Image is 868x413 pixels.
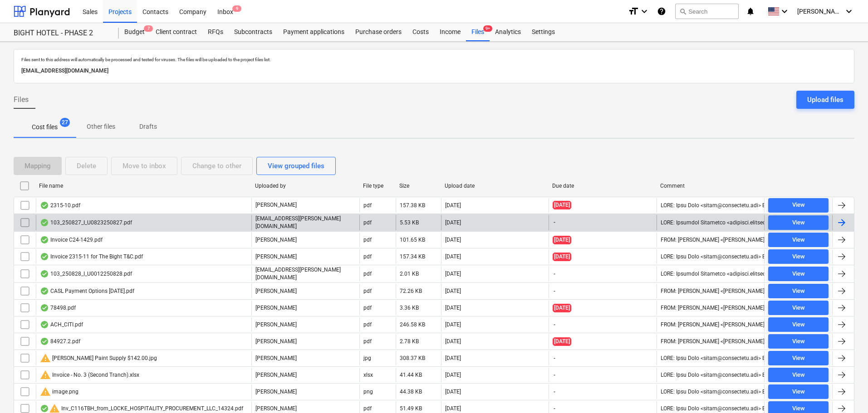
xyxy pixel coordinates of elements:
[792,303,805,313] div: View
[363,202,372,209] div: pdf
[40,338,49,345] div: OCR finished
[768,233,829,247] button: View
[255,321,297,329] p: [PERSON_NAME]
[792,200,805,210] div: View
[40,304,76,311] div: 78498.pdf
[278,23,350,41] a: Payment applications
[399,183,437,189] div: Size
[407,23,434,41] a: Costs
[363,288,372,294] div: pdf
[792,387,805,397] div: View
[202,23,229,41] a: RFQs
[768,198,829,213] button: View
[21,57,847,63] p: Files sent to this address will automatically be processed and tested for viruses. The files will...
[445,321,461,328] div: [DATE]
[363,219,372,226] div: pdf
[779,6,790,17] i: keyboard_arrow_down
[553,337,571,346] span: [DATE]
[137,122,159,131] p: Drafts
[553,304,571,312] span: [DATE]
[363,253,372,260] div: pdf
[526,23,560,41] a: Settings
[445,253,461,260] div: [DATE]
[553,388,556,396] span: -
[553,219,556,226] span: -
[792,252,805,262] div: View
[843,6,854,17] i: keyboard_arrow_down
[40,369,139,380] div: Invoice - No. 3 (Second Tranch).xlsx
[445,355,461,361] div: [DATE]
[255,405,297,413] p: [PERSON_NAME]
[553,321,556,329] span: -
[255,183,356,189] div: Uploaded by
[40,386,51,397] span: warning
[768,301,829,315] button: View
[400,405,422,412] div: 51.49 KB
[466,23,490,41] a: Files9+
[363,405,372,412] div: pdf
[350,23,407,41] div: Purchase orders
[796,91,854,109] button: Upload files
[232,5,241,12] span: 9
[255,304,297,312] p: [PERSON_NAME]
[119,23,150,41] div: Budget
[445,202,461,209] div: [DATE]
[445,237,461,243] div: [DATE]
[40,386,78,397] div: image.png
[400,271,419,277] div: 2.01 KB
[400,219,419,226] div: 5.53 KB
[256,157,336,175] button: View grouped files
[445,288,461,294] div: [DATE]
[32,122,58,132] p: Cost files
[255,236,297,244] p: [PERSON_NAME]
[553,355,556,362] span: -
[746,6,755,17] i: notifications
[40,270,49,277] div: OCR finished
[40,253,143,260] div: Invoice 2315-11 for The Bight T&C.pdf
[490,23,526,41] div: Analytics
[553,253,571,261] span: [DATE]
[792,286,805,296] div: View
[40,321,49,328] div: OCR finished
[255,201,297,209] p: [PERSON_NAME]
[255,266,356,282] p: [EMAIL_ADDRESS][PERSON_NAME][DOMAIN_NAME]
[768,317,829,332] button: View
[768,368,829,382] button: View
[445,271,461,277] div: [DATE]
[39,183,248,189] div: File name
[445,219,461,226] div: [DATE]
[400,355,425,361] div: 308.37 KB
[792,235,805,245] div: View
[363,321,372,328] div: pdf
[119,23,150,41] a: Budget7
[40,287,134,295] div: CASL Payment Options [DATE].pdf
[792,370,805,380] div: View
[553,371,556,379] span: -
[553,270,556,278] span: -
[660,183,761,189] div: Comment
[255,355,297,362] p: [PERSON_NAME]
[363,305,372,311] div: pdf
[268,160,324,172] div: View grouped files
[255,388,297,396] p: [PERSON_NAME]
[628,6,639,17] i: format_size
[255,215,356,230] p: [EMAIL_ADDRESS][PERSON_NAME][DOMAIN_NAME]
[445,389,461,395] div: [DATE]
[363,372,373,378] div: xlsx
[255,287,297,295] p: [PERSON_NAME]
[553,287,556,295] span: -
[255,338,297,345] p: [PERSON_NAME]
[807,94,843,106] div: Upload files
[657,6,666,17] i: Knowledge base
[400,253,425,260] div: 157.34 KB
[792,218,805,228] div: View
[553,405,556,413] span: -
[768,215,829,230] button: View
[255,253,297,261] p: [PERSON_NAME]
[553,236,571,244] span: [DATE]
[768,284,829,298] button: View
